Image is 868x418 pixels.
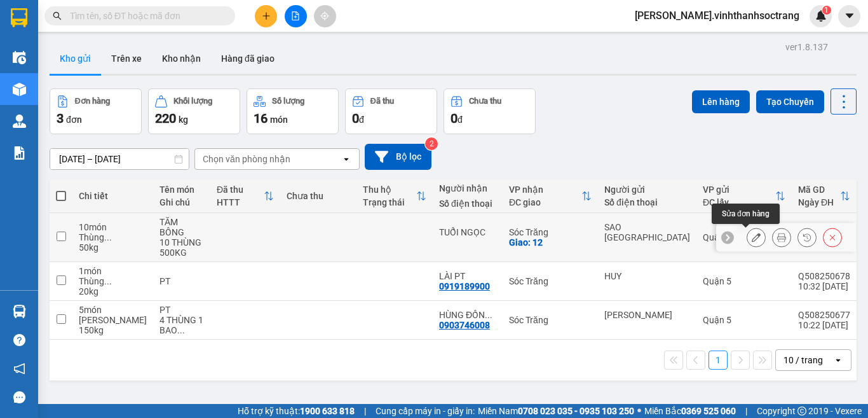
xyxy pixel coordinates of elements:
[844,10,855,22] span: caret-down
[88,69,169,83] li: VP Sóc Trăng
[783,354,823,366] div: 10 / trang
[159,276,204,286] div: PT
[11,8,27,27] img: logo-vxr
[13,334,25,346] span: question-circle
[703,232,785,242] div: Quận 5
[341,154,351,164] svg: open
[696,179,792,213] th: Toggle SortBy
[159,197,204,207] div: Ghi chú
[159,237,204,258] div: 10 THÙNG 500KG
[792,179,857,213] th: Toggle SortBy
[797,407,806,415] span: copyright
[637,408,641,414] span: ⚪️
[177,325,185,335] span: ...
[425,137,438,150] sup: 2
[79,276,147,286] div: Thùng vừa
[625,8,810,24] span: [PERSON_NAME].vinhthanhsoctrang
[57,111,64,126] span: 3
[179,115,188,125] span: kg
[604,185,690,195] div: Người gửi
[451,111,458,126] span: 0
[211,43,285,74] button: Hàng đã giao
[509,227,592,237] div: Sóc Trăng
[159,315,204,335] div: 4 THÙNG 1 BAO 150KG
[439,281,490,291] div: 0919189900
[756,90,824,113] button: Tạo Chuyến
[254,111,268,126] span: 16
[785,40,828,54] div: ver 1.8.137
[509,315,592,325] div: Sóc Trăng
[798,197,840,207] div: Ngày ĐH
[13,363,25,375] span: notification
[79,305,147,315] div: 5 món
[469,97,501,106] div: Chưa thu
[439,183,496,193] div: Người nhận
[6,6,51,51] img: logo.jpg
[745,404,747,418] span: |
[217,197,264,207] div: HTTT
[363,197,416,207] div: Trạng thái
[287,191,350,201] div: Chưa thu
[79,266,147,276] div: 1 món
[203,153,290,165] div: Chọn văn phòng nhận
[365,144,431,170] button: Bộ lọc
[439,199,496,209] div: Số điện thoại
[709,351,728,370] button: 1
[439,271,496,281] div: LÀI PT
[159,217,204,237] div: TĂM BÔNG
[291,11,300,20] span: file-add
[364,404,366,418] span: |
[79,315,147,325] div: Món
[75,97,110,106] div: Đơn hàng
[798,310,850,320] div: Q508250677
[815,10,827,22] img: icon-new-feature
[503,179,598,213] th: Toggle SortBy
[345,88,437,134] button: Đã thu0đ
[604,197,690,207] div: Số điện thoại
[50,88,142,134] button: Đơn hàng3đơn
[370,97,394,106] div: Đã thu
[604,310,690,320] div: TRẦN CHIÊU
[376,404,475,418] span: Cung cấp máy in - giấy in:
[13,51,26,64] img: warehouse-icon
[104,276,112,286] span: ...
[79,232,147,242] div: Thùng vừa
[681,406,736,416] strong: 0369 525 060
[458,115,463,125] span: đ
[79,286,147,296] div: 20 kg
[703,185,775,195] div: VP gửi
[13,305,26,318] img: warehouse-icon
[833,355,843,365] svg: open
[838,5,860,27] button: caret-down
[439,310,496,320] div: HÙNG ĐỒNG TÂM
[644,404,736,418] span: Miền Bắc
[262,11,271,20] span: plus
[478,404,634,418] span: Miền Nam
[13,391,25,403] span: message
[217,185,264,195] div: Đã thu
[439,320,490,330] div: 0903746008
[13,115,26,128] img: warehouse-icon
[66,115,82,125] span: đơn
[79,191,147,201] div: Chi tiết
[356,179,433,213] th: Toggle SortBy
[439,227,496,237] div: TUỔI NGỌC
[485,310,492,320] span: ...
[822,6,831,15] sup: 1
[210,179,280,213] th: Toggle SortBy
[50,149,189,169] input: Select a date range.
[692,90,750,113] button: Lên hàng
[352,111,359,126] span: 0
[155,111,176,126] span: 220
[79,325,147,335] div: 150 kg
[255,5,277,27] button: plus
[320,11,329,20] span: aim
[444,88,536,134] button: Chưa thu0đ
[518,406,634,416] strong: 0708 023 035 - 0935 103 250
[703,315,785,325] div: Quận 5
[238,404,355,418] span: Hỗ trợ kỹ thuật:
[798,185,840,195] div: Mã GD
[272,97,304,106] div: Số lượng
[6,69,88,83] li: VP Quận 5
[101,43,152,74] button: Trên xe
